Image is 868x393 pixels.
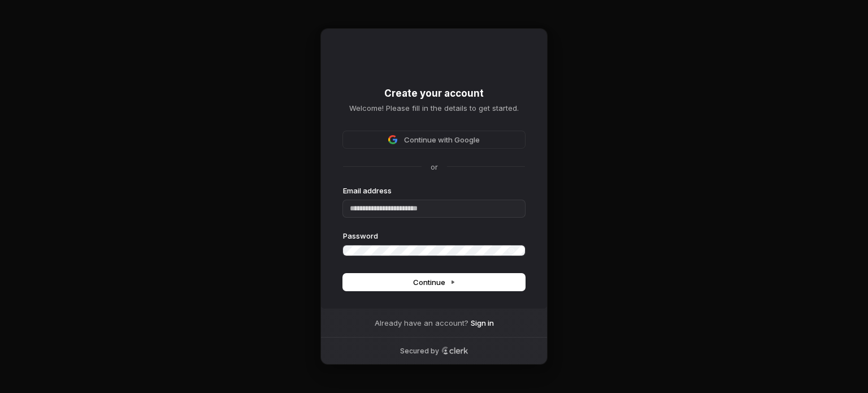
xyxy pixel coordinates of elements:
[343,231,378,241] label: Password
[413,277,455,287] span: Continue
[404,135,480,145] span: Continue with Google
[375,318,468,328] span: Already have an account?
[343,185,392,196] label: Email address
[343,274,525,291] button: Continue
[500,244,523,257] button: Show password
[343,87,525,101] h1: Create your account
[441,347,468,355] a: Clerk logo
[388,135,397,144] img: Sign in with Google
[343,131,525,148] button: Sign in with GoogleContinue with Google
[343,103,525,113] p: Welcome! Please fill in the details to get started.
[431,162,438,172] p: or
[400,347,439,356] p: Secured by
[471,318,494,328] a: Sign in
